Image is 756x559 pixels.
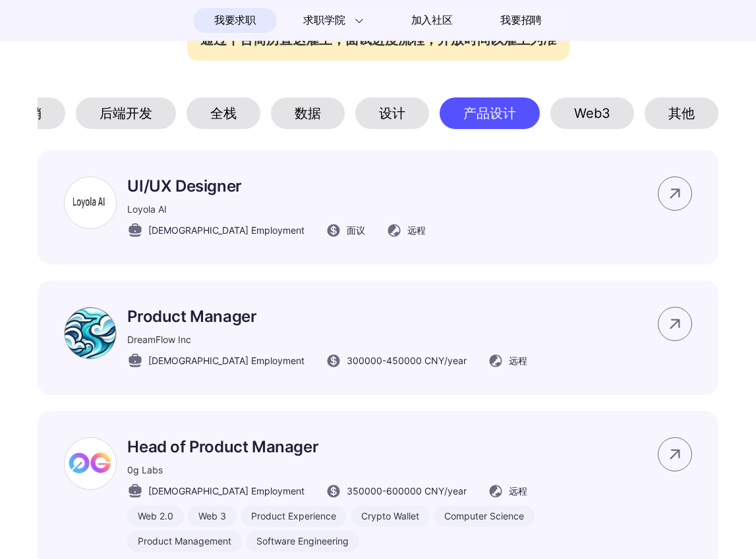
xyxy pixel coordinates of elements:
div: Computer Science [434,506,535,527]
div: Software Engineering [246,531,359,552]
div: 产品设计 [440,97,540,129]
span: 我要招聘 [500,13,542,28]
span: 求职学院 [303,13,345,28]
p: UI/UX Designer [127,176,426,196]
span: 加入社区 [411,10,453,31]
div: Web3 [550,97,634,129]
div: Product Experience [241,506,347,527]
div: 后端开发 [76,97,176,129]
span: 350000 - 600000 CNY /year [347,484,467,498]
div: Product Management [127,531,242,552]
span: Loyola AI [127,203,167,215]
div: 设计 [355,97,429,129]
span: 我要求职 [214,10,256,31]
p: Product Manager [127,307,527,326]
span: 远程 [407,223,426,237]
div: Web 2.0 [127,506,184,527]
span: 300000 - 450000 CNY /year [347,354,467,367]
div: Web 3 [188,506,237,527]
span: 0g Labs [127,464,163,475]
div: Crypto Wallet [351,506,430,527]
span: [DEMOGRAPHIC_DATA] Employment [148,354,305,367]
span: 面议 [347,223,365,237]
span: 远程 [509,484,527,498]
div: 全栈 [187,97,260,129]
div: 其他 [645,97,718,129]
div: 数据 [271,97,345,129]
span: 远程 [509,354,527,367]
span: [DEMOGRAPHIC_DATA] Employment [148,484,305,498]
p: Head of Product Manager [127,437,546,456]
span: [DEMOGRAPHIC_DATA] Employment [148,223,305,237]
span: DreamFlow Inc [127,334,191,345]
